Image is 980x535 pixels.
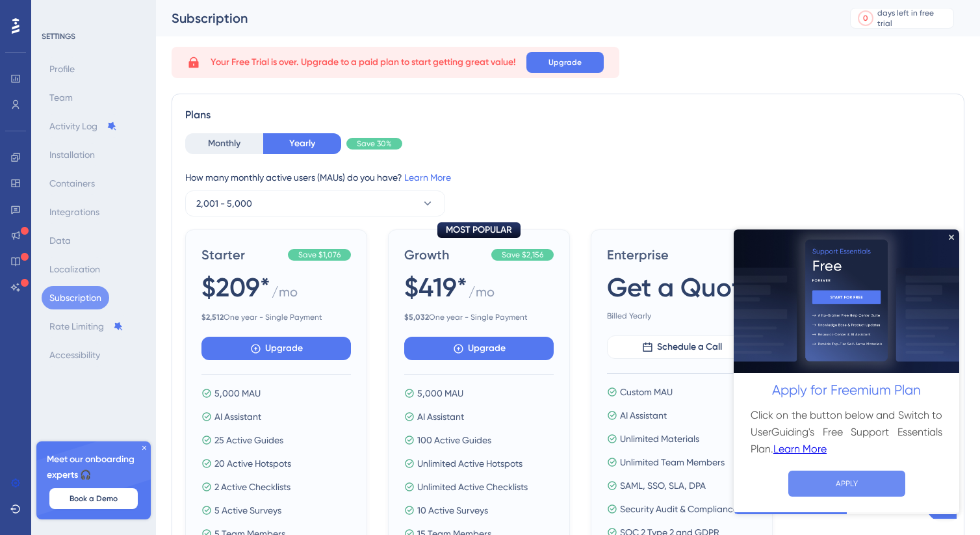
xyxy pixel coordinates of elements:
[607,311,756,321] span: Billed Yearly
[42,343,108,367] button: Accessibility
[620,408,667,423] span: AI Assistant
[70,493,118,504] span: Book a Demo
[201,312,351,322] span: One year - Single Payment
[357,138,392,149] span: Save 30%
[404,337,554,360] button: Upgrade
[196,196,252,211] span: 2,001 - 5,000
[47,452,140,483] span: Meet our onboarding experts 🎧
[620,454,725,470] span: Unlimited Team Members
[17,177,209,228] h3: Click on the button below and Switch to UserGuiding's Free Support Essentials Plan.
[417,385,463,401] span: 5,000 MAU
[185,170,951,185] div: How many monthly active users (MAUs) do you have?
[42,114,125,138] button: Activity Log
[201,269,270,306] span: $209*
[272,283,298,307] span: / mo
[877,8,949,29] div: days left in free trial
[607,246,756,264] span: Enterprise
[214,502,281,518] span: 5 Active Surveys
[42,315,131,338] button: Rate Limiting
[265,341,303,356] span: Upgrade
[201,313,224,322] b: $ 2,512
[55,241,172,267] button: APPLY
[172,9,818,27] div: Subscription
[468,341,506,356] span: Upgrade
[214,409,261,424] span: AI Assistant
[42,143,103,166] button: Installation
[214,385,261,401] span: 5,000 MAU
[40,211,93,228] a: Learn More
[4,8,27,31] img: launcher-image-alternative-text
[42,257,108,281] button: Localization
[214,479,290,495] span: 2 Active Checklists
[185,133,263,154] button: Monthly
[502,250,543,260] span: Save $2,156
[417,456,522,471] span: Unlimited Active Hotspots
[42,229,79,252] button: Data
[404,313,429,322] b: $ 5,032
[298,250,341,260] span: Save $1,076
[607,335,756,359] button: Schedule a Call
[548,57,582,68] span: Upgrade
[620,478,706,493] span: SAML, SSO, SLA, DPA
[263,133,341,154] button: Yearly
[214,456,291,471] span: 20 Active Hotspots
[526,52,604,73] button: Upgrade
[657,339,722,355] span: Schedule a Call
[404,246,486,264] span: Growth
[201,337,351,360] button: Upgrade
[404,312,554,322] span: One year - Single Payment
[42,200,107,224] button: Integrations
[404,172,451,183] a: Learn More
[49,488,138,509] button: Book a Demo
[437,222,521,238] div: MOST POPULAR
[185,107,951,123] div: Plans
[214,432,283,448] span: 25 Active Guides
[620,384,673,400] span: Custom MAU
[42,172,103,195] button: Containers
[201,246,283,264] span: Starter
[620,501,738,517] span: Security Audit & Compliance
[417,409,464,424] span: AI Assistant
[404,269,467,306] span: $419*
[417,502,488,518] span: 10 Active Surveys
[42,57,83,81] button: Profile
[42,86,81,109] button: Team
[417,432,491,448] span: 100 Active Guides
[211,55,516,70] span: Your Free Trial is over. Upgrade to a paid plan to start getting great value!
[42,286,109,309] button: Subscription
[10,150,215,172] h2: Apply for Freemium Plan
[469,283,495,307] span: / mo
[185,190,445,216] button: 2,001 - 5,000
[863,13,868,23] div: 0
[607,269,756,306] span: Get a Quote
[42,31,147,42] div: SETTINGS
[417,479,528,495] span: Unlimited Active Checklists
[620,431,699,447] span: Unlimited Materials
[215,5,220,10] div: Close Preview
